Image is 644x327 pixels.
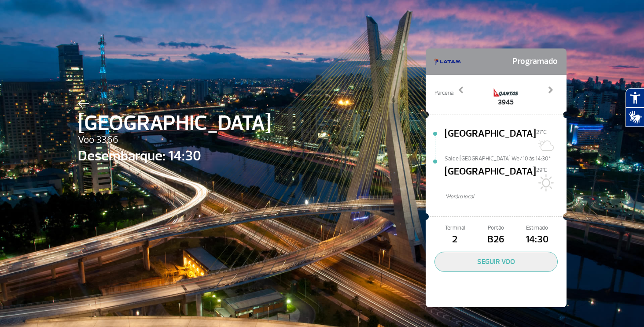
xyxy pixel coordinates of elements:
[536,129,547,136] span: 27°C
[434,232,475,247] span: 2
[516,224,557,232] span: Estimado
[445,155,567,161] span: Sai de [GEOGRAPHIC_DATA] We/10 às 14:30*
[475,224,516,232] span: Portão
[445,164,536,193] span: [GEOGRAPHIC_DATA]
[626,88,644,127] div: Plugin de acessibilidade da Hand Talk.
[536,167,547,174] span: 29°C
[512,53,558,71] span: Programado
[536,136,554,154] img: Sol com muitas nuvens
[78,145,271,167] span: Desembarque: 14:30
[626,88,644,108] button: Abrir recursos assistivos.
[78,133,271,148] span: Voo 3366
[493,97,519,108] span: 3945
[434,89,454,97] span: Parceria:
[434,252,558,272] button: SEGUIR VOO
[434,224,475,232] span: Terminal
[78,108,271,139] span: [GEOGRAPHIC_DATA]
[445,126,536,155] span: [GEOGRAPHIC_DATA]
[516,232,557,247] span: 14:30
[536,174,554,192] img: Sol
[445,193,567,201] span: *Horáro local
[475,232,516,247] span: B26
[626,108,644,127] button: Abrir tradutor de língua de sinais.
